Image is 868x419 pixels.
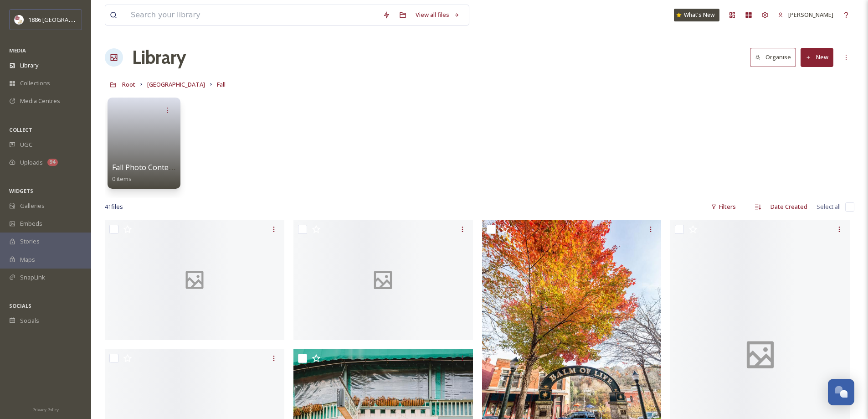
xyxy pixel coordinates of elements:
span: Privacy Policy [32,407,59,413]
span: 0 items [112,175,132,183]
span: Maps [20,255,35,264]
span: Stories [20,237,40,246]
div: Filters [706,198,740,216]
span: MEDIA [9,47,26,54]
input: Search your library [126,5,378,25]
div: Date Created [766,198,812,216]
span: Uploads [20,158,43,167]
span: Root [122,80,135,88]
a: [GEOGRAPHIC_DATA] [147,79,205,90]
span: Galleries [20,202,45,210]
a: Privacy Policy [32,403,59,414]
img: logos.png [15,15,24,24]
a: Fall Photo Contest 20250 items [112,163,193,183]
span: [PERSON_NAME] [788,10,833,19]
a: View all files [411,6,464,24]
a: Library [132,44,186,71]
span: Select all [817,202,841,211]
span: [GEOGRAPHIC_DATA] [147,80,205,88]
a: Root [122,79,135,90]
span: COLLECT [9,126,32,133]
span: 41 file s [105,202,123,211]
span: Embeds [20,219,42,228]
span: SnapLink [20,273,45,282]
span: SOCIALS [9,302,31,309]
a: Fall [217,79,226,90]
span: 1886 [GEOGRAPHIC_DATA] [28,15,100,24]
span: Socials [20,316,39,325]
button: New [801,48,833,67]
button: Open Chat [828,379,854,405]
button: Organise [750,48,796,67]
span: UGC [20,140,32,149]
div: 94 [47,159,58,166]
span: Fall Photo Contest 2025 [112,162,193,172]
a: What's New [674,9,719,21]
a: [PERSON_NAME] [773,6,838,24]
span: Media Centres [20,97,60,105]
span: Fall [217,80,226,88]
span: WIDGETS [9,187,33,194]
span: Library [20,61,38,70]
span: Collections [20,79,50,88]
